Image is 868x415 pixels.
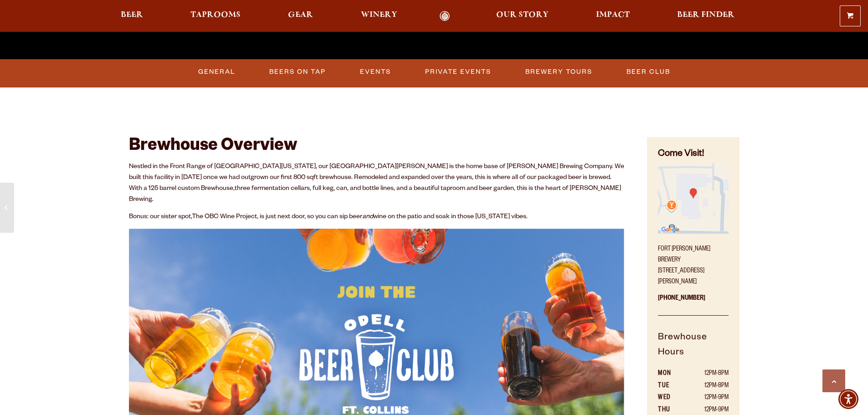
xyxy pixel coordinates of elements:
a: Our Story [490,11,555,21]
p: Nestled in the Front Range of [GEOGRAPHIC_DATA][US_STATE], our [GEOGRAPHIC_DATA][PERSON_NAME] is ... [129,162,625,205]
h5: Brewhouse Hours [658,331,728,369]
a: Beer [115,11,149,21]
a: Beer Finder [671,11,740,21]
th: MON [658,368,683,380]
span: three fermentation cellars, full keg, can, and bottle lines, and a beautiful taproom and beer gar... [129,185,621,204]
h4: Come Visit! [658,148,728,161]
td: 12PM-8PM [683,380,728,392]
th: TUE [658,380,683,392]
span: Impact [596,11,630,19]
a: Odell Home [428,11,462,21]
a: The OBC Wine Project [192,214,257,221]
span: Taprooms [190,11,241,19]
a: Private Events [421,61,495,82]
img: Small thumbnail of location on map [658,163,728,233]
span: Gear [288,11,313,19]
a: Find on Google Maps (opens in a new window) [658,163,728,239]
span: Our Story [496,11,549,19]
td: 12PM-9PM [683,392,728,404]
a: Winery [355,11,403,21]
td: 12PM-8PM [683,368,728,380]
p: Fort [PERSON_NAME] Brewery [STREET_ADDRESS][PERSON_NAME] [658,239,728,288]
a: Impact [590,11,636,21]
a: Taprooms [185,11,247,21]
a: Beer Club [623,61,674,82]
th: WED [658,392,683,404]
span: Beer Finder [677,11,734,19]
a: Beers on Tap [266,61,329,82]
a: Scroll to top [822,369,845,392]
a: Events [356,61,395,82]
em: and [362,214,373,221]
a: Gear [282,11,319,21]
div: Accessibility Menu [838,389,858,409]
span: Winery [361,11,397,19]
a: Brewery Tours [522,61,596,82]
a: General [195,61,239,82]
h2: Brewhouse Overview [129,137,625,157]
p: Bonus: our sister spot, , is just next door, so you can sip beer wine on the patio and soak in th... [129,212,625,223]
span: Beer [121,11,143,19]
p: [PHONE_NUMBER] [658,288,728,316]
